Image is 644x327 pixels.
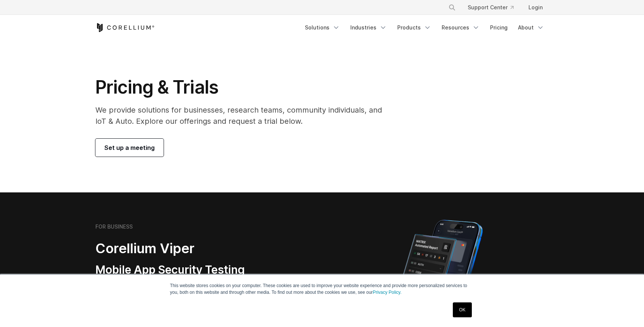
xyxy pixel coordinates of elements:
p: We provide solutions for businesses, research teams, community individuals, and IoT & Auto. Explo... [95,104,392,127]
a: Pricing [486,21,512,34]
a: Products [393,21,436,34]
a: Industries [346,21,391,34]
a: Privacy Policy. [373,290,401,295]
a: Support Center [462,1,520,14]
a: Corellium Home [95,23,155,32]
a: Login [523,1,549,14]
span: Set up a meeting [104,143,155,152]
a: About [514,21,549,34]
h6: FOR BUSINESS [95,223,133,230]
h3: Mobile App Security Testing [95,263,286,277]
h2: Corellium Viper [95,240,286,257]
h1: Pricing & Trials [95,76,392,98]
a: Solutions [300,21,344,34]
p: This website stores cookies on your computer. These cookies are used to improve your website expe... [170,282,474,296]
button: Search [445,1,459,14]
a: Resources [437,21,484,34]
div: Navigation Menu [300,21,549,34]
a: OK [453,302,472,317]
div: Navigation Menu [439,1,549,14]
a: Set up a meeting [95,139,164,157]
